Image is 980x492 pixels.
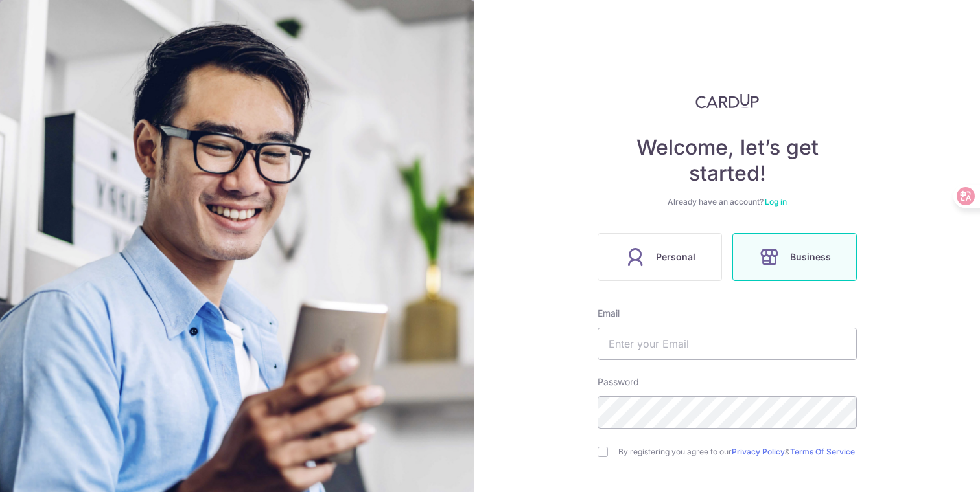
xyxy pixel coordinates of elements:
[598,307,620,320] label: Email
[618,447,857,457] label: By registering you agree to our &
[765,197,787,207] a: Log in
[790,249,831,265] span: Business
[656,249,695,265] span: Personal
[598,197,857,207] div: Already have an account?
[727,233,862,281] a: Business
[598,375,639,388] label: Password
[695,93,759,109] img: CardUp Logo
[592,233,727,281] a: Personal
[598,135,857,186] h4: Welcome, let’s get started!
[598,328,857,360] input: Enter your Email
[790,447,855,456] a: Terms Of Service
[732,447,785,456] a: Privacy Policy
